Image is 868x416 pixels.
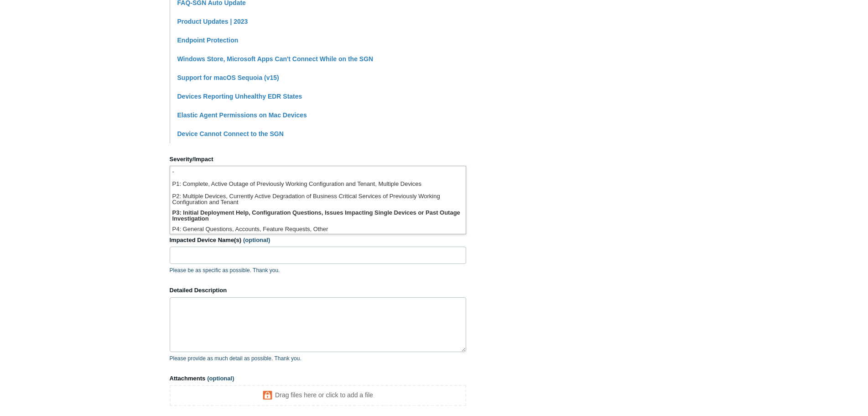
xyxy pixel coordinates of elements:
a: Devices Reporting Unhealthy EDR States [177,93,302,100]
a: Windows Store, Microsoft Apps Can't Connect While on the SGN [177,55,374,63]
p: Please provide as much detail as possible. Thank you. [170,354,466,363]
a: Product Updates | 2023 [177,18,248,25]
li: P2: Multiple Devices, Currently Active Degradation of Business Critical Services of Previously Wo... [170,191,466,207]
a: Elastic Agent Permissions on Mac Devices [177,111,307,119]
label: Severity/Impact [170,155,466,164]
li: - [170,166,466,179]
li: P3: Initial Deployment Help, Configuration Questions, Issues Impacting Single Devices or Past Out... [170,207,466,224]
p: Please be as specific as possible. Thank you. [170,266,466,274]
label: Impacted Device Name(s) [170,236,466,245]
li: P4: General Questions, Accounts, Feature Requests, Other [170,224,466,236]
span: (optional) [243,237,270,243]
a: Support for macOS Sequoia (v15) [177,74,279,81]
a: Endpoint Protection [177,37,239,44]
label: Detailed Description [170,286,466,295]
li: P1: Complete, Active Outage of Previously Working Configuration and Tenant, Multiple Devices [170,179,466,191]
span: (optional) [207,375,234,382]
label: Attachments [170,374,466,383]
a: Device Cannot Connect to the SGN [177,130,284,137]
